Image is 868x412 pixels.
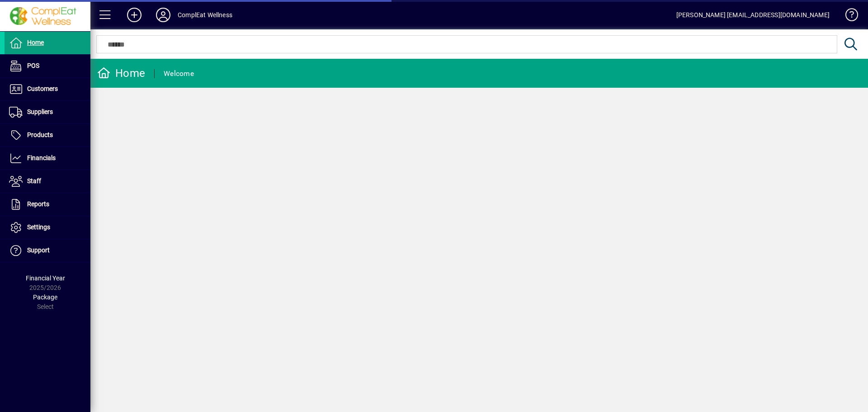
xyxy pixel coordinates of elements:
div: Welcome [164,66,194,81]
span: Staff [27,177,41,185]
a: Suppliers [5,101,90,123]
a: POS [5,55,90,77]
a: Customers [5,78,90,100]
a: Products [5,124,90,147]
span: Financial Year [26,275,65,282]
span: Products [27,131,53,138]
span: Suppliers [27,108,53,115]
a: Staff [5,170,90,193]
span: Support [27,246,50,254]
a: Settings [5,216,90,239]
span: Home [27,39,44,46]
span: POS [27,62,39,69]
button: Profile [149,7,178,23]
span: Customers [27,85,58,92]
a: Financials [5,147,90,170]
a: Support [5,239,90,262]
span: Reports [27,200,49,208]
span: Package [33,294,57,301]
span: Financials [27,154,56,161]
button: Add [120,7,149,23]
div: Home [97,66,145,81]
div: ComplEat Wellness [178,8,232,22]
span: Settings [27,223,50,231]
a: Reports [5,193,90,216]
a: Knowledge Base [839,2,857,31]
div: [PERSON_NAME] [EMAIL_ADDRESS][DOMAIN_NAME] [676,8,830,22]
